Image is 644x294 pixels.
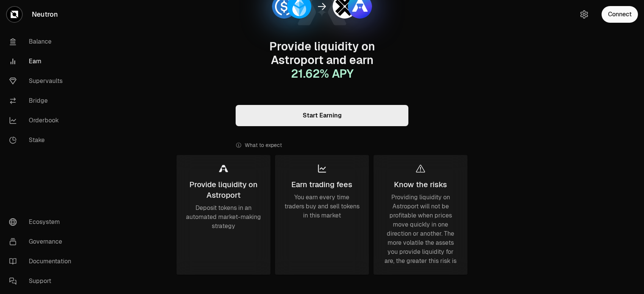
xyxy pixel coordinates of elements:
[3,91,82,111] a: Bridge
[394,179,447,190] div: Know the risks
[383,193,458,266] div: Providing liquidity on Astroport will not be profitable when prices move quickly in one direction...
[291,66,353,81] span: 21.62 % APY
[3,71,82,91] a: Supervaults
[186,179,261,200] div: Provide liquidity on Astroport
[291,179,352,190] div: Earn trading fees
[3,111,82,130] a: Orderbook
[3,232,82,252] a: Governance
[186,203,261,231] div: Deposit tokens in an automated market-making strategy
[602,6,638,23] button: Connect
[3,212,82,232] a: Ecosystem
[236,135,408,155] div: What to expect
[269,39,375,81] span: Provide liquidity on Astroport and earn
[284,193,360,220] div: You earn every time traders buy and sell tokens in this market
[3,252,82,271] a: Documentation
[236,105,408,126] a: Start Earning
[3,52,82,71] a: Earn
[3,32,82,52] a: Balance
[3,130,82,150] a: Stake
[3,271,82,291] a: Support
